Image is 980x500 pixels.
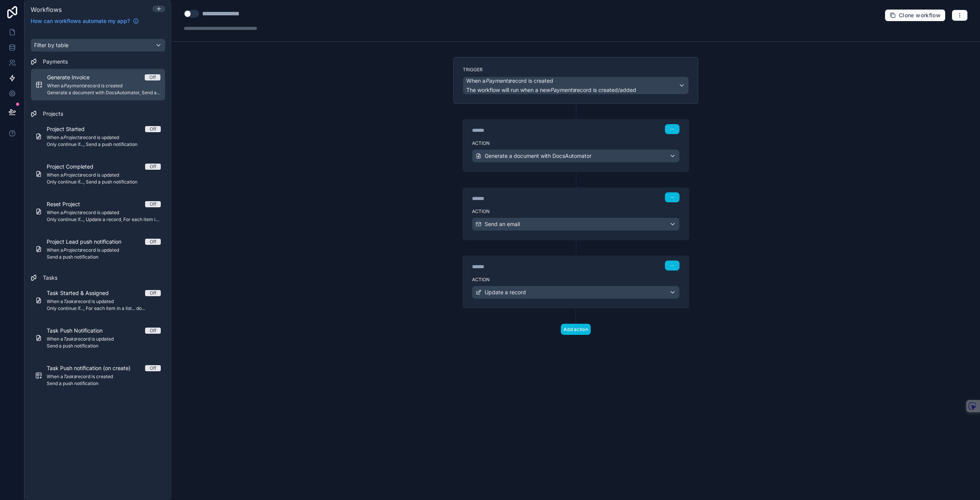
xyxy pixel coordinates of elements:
[885,9,946,21] button: Clone workflow
[472,149,679,162] button: Generate a document with DocsAutomator
[485,77,510,84] em: Payments
[466,77,553,85] span: When a record is created
[28,17,142,25] a: How can workflows automate my app?
[463,67,689,73] label: Trigger
[472,208,679,215] label: Action
[472,277,679,283] label: Action
[561,324,591,335] button: Add action
[466,87,636,93] span: The workflow will run when a new record is created/added
[472,286,679,299] button: Update a record
[472,218,679,231] button: Send an email
[31,6,62,13] span: Workflows
[485,289,526,296] span: Update a record
[485,220,520,228] span: Send an email
[472,140,679,146] label: Action
[485,152,591,160] span: Generate a document with DocsAutomator
[550,87,575,93] em: Payments
[463,77,689,94] button: When aPaymentsrecord is createdThe workflow will run when a newPaymentsrecord is created/added
[899,12,941,19] span: Clone workflow
[31,17,130,25] span: How can workflows automate my app?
